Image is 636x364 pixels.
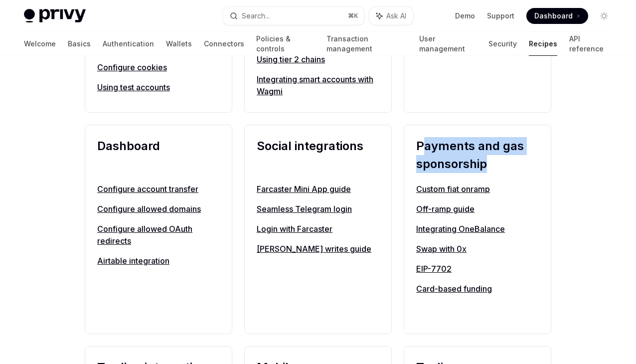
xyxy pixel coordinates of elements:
a: Security [488,32,517,56]
a: EIP-7702 [416,263,539,275]
span: ⌘ K [348,12,358,20]
h2: Social integrations [257,137,379,173]
a: API reference [569,32,612,56]
a: Policies & controls [256,32,315,56]
a: Connectors [204,32,244,56]
a: Demo [455,11,475,21]
button: Toggle dark mode [596,8,612,24]
a: Login with Farcaster [257,223,379,235]
button: Ask AI [369,7,413,25]
a: Support [487,11,514,21]
a: Transaction management [326,32,407,56]
button: Search...⌘K [223,7,365,25]
a: Custom fiat onramp [416,183,539,195]
a: Integrating smart accounts with Wagmi [257,73,379,97]
h2: Payments and gas sponsorship [416,137,539,173]
h2: Dashboard [97,137,220,173]
a: Using tier 2 chains [257,53,379,65]
a: Seamless Telegram login [257,203,379,215]
a: Configure account transfer [97,183,220,195]
a: Dashboard [526,8,588,24]
div: Search... [242,10,270,22]
span: Dashboard [534,11,573,21]
a: Basics [68,32,91,56]
span: Ask AI [386,11,406,21]
a: Wallets [166,32,192,56]
a: User management [419,32,477,56]
a: Authentication [103,32,154,56]
a: Airtable integration [97,255,220,267]
img: light logo [24,9,86,23]
a: Configure cookies [97,61,220,73]
a: [PERSON_NAME] writes guide [257,243,379,255]
a: Swap with 0x [416,243,539,255]
a: Off-ramp guide [416,203,539,215]
a: Using test accounts [97,81,220,93]
a: Configure allowed domains [97,203,220,215]
a: Recipes [529,32,557,56]
a: Card-based funding [416,283,539,295]
a: Welcome [24,32,56,56]
a: Configure allowed OAuth redirects [97,223,220,247]
a: Farcaster Mini App guide [257,183,379,195]
a: Integrating OneBalance [416,223,539,235]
